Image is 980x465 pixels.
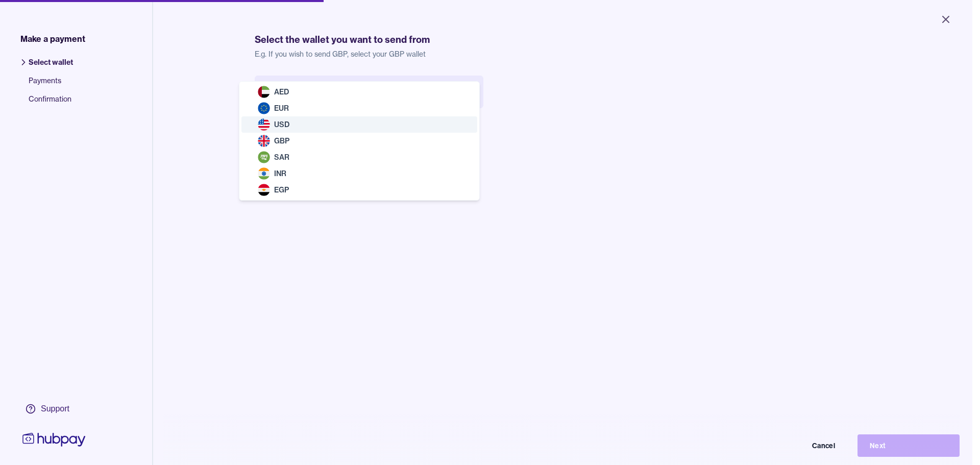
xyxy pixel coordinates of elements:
button: Cancel [745,434,847,457]
span: GBP [274,136,289,145]
span: EGP [274,185,289,194]
span: AED [274,87,289,96]
span: SAR [274,153,289,162]
span: USD [274,120,289,129]
span: EUR [274,104,289,113]
span: INR [274,169,286,178]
